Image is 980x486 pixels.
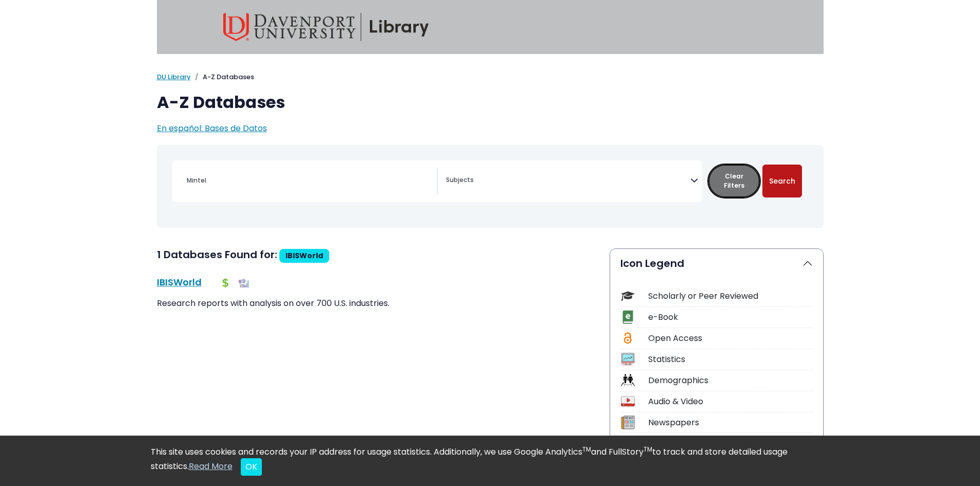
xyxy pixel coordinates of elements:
[286,250,323,261] span: IBISWorld
[157,297,597,310] p: Research reports with analysis on over 700 U.S. industries.
[648,395,813,408] div: Audio & Video
[151,446,830,476] div: This site uses cookies and records your IP address for usage statistics. Additionally, we use Goo...
[648,417,813,429] div: Newspapers
[621,289,635,303] img: Icon Scholarly or Peer Reviewed
[157,247,277,262] span: 1 Databases Found for:
[223,13,429,41] img: Davenport University Library
[762,165,802,197] button: Submit for Search Results
[220,278,230,288] img: Financial Report
[446,177,690,185] textarea: Search
[191,72,254,82] li: A-Z Databases
[582,445,591,454] sup: TM
[708,165,760,197] button: Clear Filters
[157,145,824,228] nav: Search filters
[648,353,813,366] div: Statistics
[157,93,824,112] h1: A-Z Databases
[621,416,635,429] img: Icon Newspapers
[621,352,635,366] img: Icon Statistics
[189,460,233,472] a: Read More
[648,374,813,387] div: Demographics
[621,331,634,345] img: Icon Open Access
[621,394,635,408] img: Icon Audio & Video
[157,122,267,134] a: En español: Bases de Datos
[157,72,824,82] nav: breadcrumb
[157,276,202,289] a: IBISWorld
[621,373,635,387] img: Icon Demographics
[648,311,813,323] div: e-Book
[181,173,437,188] input: Search database by title or keyword
[239,278,249,288] img: Industry Report
[157,72,191,82] a: DU Library
[648,290,813,302] div: Scholarly or Peer Reviewed
[241,458,262,476] button: Close
[610,249,823,278] button: Icon Legend
[644,445,652,454] sup: TM
[621,310,635,324] img: Icon e-Book
[648,332,813,345] div: Open Access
